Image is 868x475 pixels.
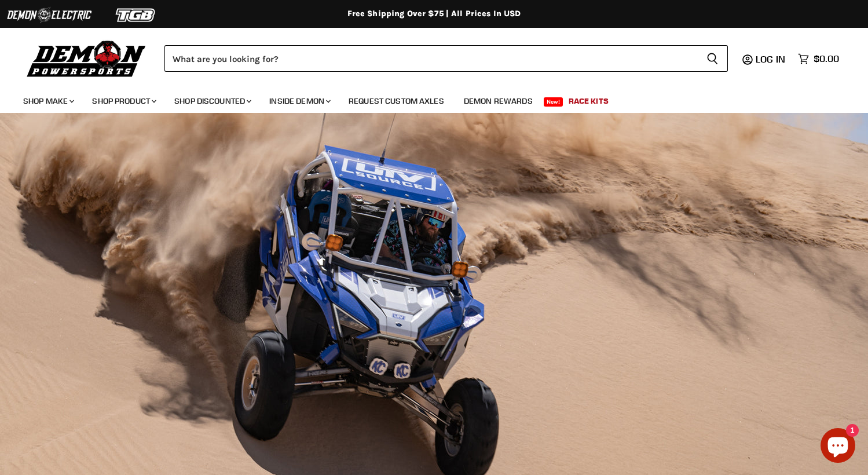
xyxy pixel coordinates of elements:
a: Demon Rewards [455,89,541,113]
ul: Main menu [14,85,836,113]
span: Log in [756,53,785,65]
img: Demon Electric Logo 2 [6,4,93,26]
img: TGB Logo 2 [93,4,180,26]
a: Request Custom Axles [340,89,453,113]
a: Inside Demon [261,89,338,113]
inbox-online-store-chat: Shopify online store chat [817,428,859,466]
a: Shop Product [83,89,163,113]
a: Shop Make [14,89,81,113]
span: New! [544,97,563,107]
button: Search [697,45,728,72]
form: Product [164,45,728,72]
a: Log in [750,54,792,64]
input: Search [164,45,697,72]
img: Demon Powersports [23,38,150,79]
a: Shop Discounted [166,89,258,113]
a: $0.00 [792,50,845,67]
a: Race Kits [560,89,617,113]
span: $0.00 [814,53,839,64]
